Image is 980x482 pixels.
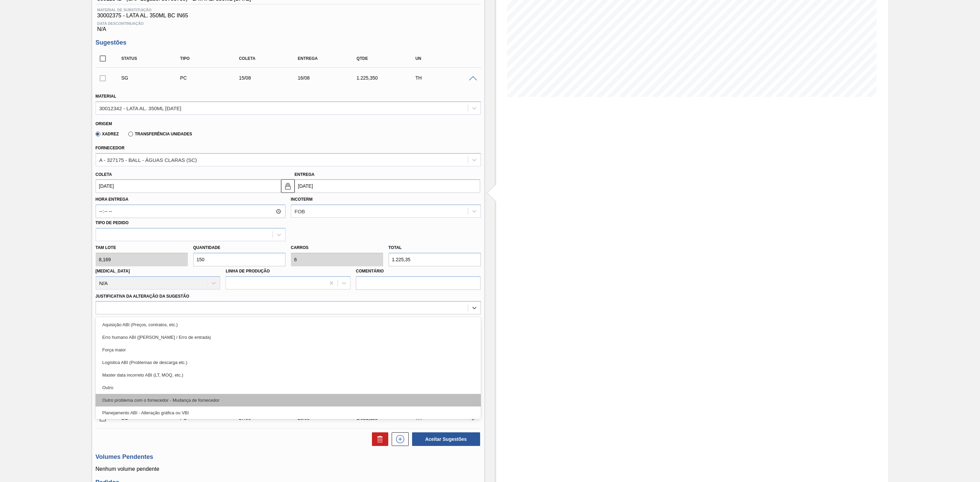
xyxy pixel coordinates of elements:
label: Justificativa da Alteração da Sugestão [96,294,190,299]
h3: Sugestões [96,39,481,46]
div: Coleta [237,56,305,61]
input: dd/mm/yyyy [295,179,480,193]
div: 16/08/2025 [296,75,363,81]
label: Incoterm [291,197,313,202]
div: Tipo [178,56,246,61]
label: Entrega [295,172,315,177]
label: Xadrez [96,132,119,136]
div: Excluir Sugestões [369,432,388,446]
div: Pedido de Compra [178,75,246,81]
label: Transferência Unidades [128,132,192,136]
label: Quantidade [193,245,220,250]
div: Status [120,56,187,61]
input: dd/mm/yyyy [96,179,281,193]
label: Coleta [96,172,112,177]
div: Nova sugestão [388,432,409,446]
div: TH [414,75,481,81]
label: Total [389,245,402,250]
span: Material de Substituição [97,8,479,12]
div: Outro problema com o fornecedor - Mudança de fornecedor [96,394,481,406]
div: Força maior [96,344,481,356]
span: Data Descontinuação [97,21,479,26]
label: Origem [96,121,112,126]
div: N/A [96,19,481,32]
div: FOB [295,209,305,214]
h3: Volumes Pendentes [96,453,481,461]
label: Material [96,94,116,99]
label: Carros [291,245,309,250]
div: Entrega [296,56,363,61]
div: Planejamento ABI - Alteração gráfica ou VBI [96,406,481,419]
label: Observações [96,316,481,326]
p: Nenhum volume pendente [96,466,481,472]
div: Logística ABI (Problemas de descarga etc.) [96,356,481,369]
div: 30012342 - LATA AL. 350ML [DATE] [99,105,181,111]
div: 15/08/2025 [237,75,305,81]
span: 30002375 - LATA AL. 350ML BC IN65 [97,13,479,19]
div: Qtde [355,56,422,61]
button: locked [281,179,295,193]
label: Fornecedor [96,146,125,150]
label: Hora Entrega [96,195,285,204]
label: Tam lote [96,243,188,253]
label: [MEDICAL_DATA] [96,269,130,273]
label: Tipo de pedido [96,220,129,225]
div: Outro [96,381,481,394]
div: Erro humano ABI ([PERSON_NAME] / Erro de entrada) [96,331,481,344]
div: Aceitar Sugestões [409,432,481,447]
div: Aquisição ABI (Preços, contratos, etc.) [96,318,481,331]
div: Master data incorreto ABI (LT, MOQ, etc.) [96,369,481,381]
img: locked [284,182,292,190]
label: Comentário [356,266,481,276]
div: A - 327175 - BALL - ÁGUAS CLARAS (SC) [99,157,197,163]
label: Linha de Produção [226,269,270,273]
div: UN [414,56,481,61]
button: Aceitar Sugestões [412,432,480,446]
div: 1.225,350 [355,75,422,81]
div: Sugestão Criada [120,75,187,81]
